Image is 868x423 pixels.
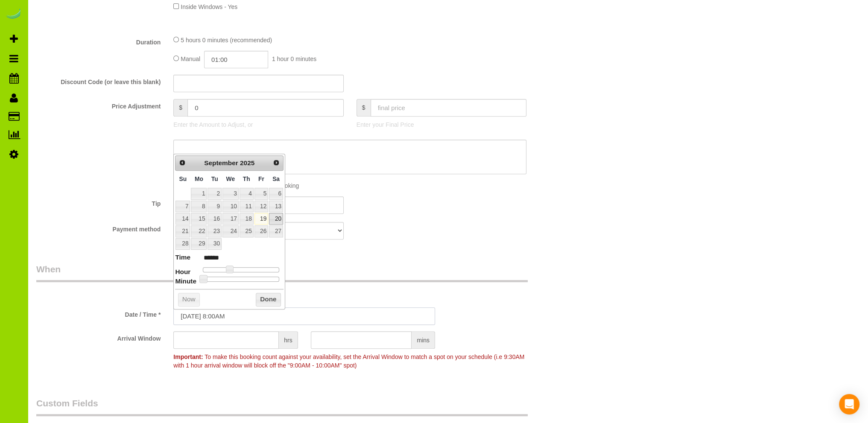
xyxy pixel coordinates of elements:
[181,3,237,10] span: Inside Windows - Yes
[36,263,528,282] legend: When
[208,188,221,199] a: 2
[279,331,298,349] span: hrs
[208,201,221,212] a: 9
[179,159,186,166] span: Prev
[173,99,187,117] span: $
[240,213,254,225] a: 18
[254,225,268,237] a: 26
[175,277,196,287] dt: Minute
[269,213,283,225] a: 20
[258,175,264,182] span: Friday
[36,397,528,416] legend: Custom Fields
[269,188,283,199] a: 6
[173,120,343,129] p: Enter the Amount to Adjust, or
[222,201,239,212] a: 10
[191,213,207,225] a: 15
[240,225,254,237] a: 25
[222,225,239,237] a: 24
[254,201,268,212] a: 12
[191,238,207,250] a: 29
[272,55,316,62] span: 1 hour 0 minutes
[5,9,22,20] img: Automaid Logo
[173,353,203,360] strong: Important:
[270,157,282,169] a: Next
[178,293,200,306] button: Now
[179,175,187,182] span: Sunday
[243,175,250,182] span: Thursday
[30,307,167,319] label: Date / Time *
[357,120,526,129] p: Enter your Final Price
[269,225,283,237] a: 27
[273,159,280,166] span: Next
[181,37,272,44] span: 5 hours 0 minutes (recommended)
[30,196,167,208] label: Tip
[839,394,859,414] div: Open Intercom Messenger
[208,213,221,225] a: 16
[175,201,190,212] a: 7
[226,175,235,182] span: Wednesday
[357,99,371,117] span: $
[30,99,167,111] label: Price Adjustment
[173,307,435,325] input: MM/DD/YYYY HH:MM
[371,99,527,117] input: final price
[175,225,190,237] a: 21
[30,35,167,47] label: Duration
[208,225,221,237] a: 23
[240,201,254,212] a: 11
[256,293,281,306] button: Done
[412,331,435,349] span: mins
[175,213,190,225] a: 14
[30,75,167,86] label: Discount Code (or leave this blank)
[254,213,268,225] a: 19
[222,213,239,225] a: 17
[211,175,218,182] span: Tuesday
[191,201,207,212] a: 8
[175,267,190,278] dt: Hour
[30,331,167,343] label: Arrival Window
[208,238,221,250] a: 30
[269,201,283,212] a: 13
[181,55,200,62] span: Manual
[176,157,188,169] a: Prev
[240,188,254,199] a: 4
[191,225,207,237] a: 22
[222,188,239,199] a: 3
[173,353,524,369] span: To make this booking count against your availability, set the Arrival Window to match a spot on y...
[195,175,203,182] span: Monday
[240,159,254,166] span: 2025
[30,222,167,233] label: Payment method
[272,175,280,182] span: Saturday
[204,159,238,166] span: September
[254,188,268,199] a: 5
[175,238,190,250] a: 28
[191,188,207,199] a: 1
[175,253,190,263] dt: Time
